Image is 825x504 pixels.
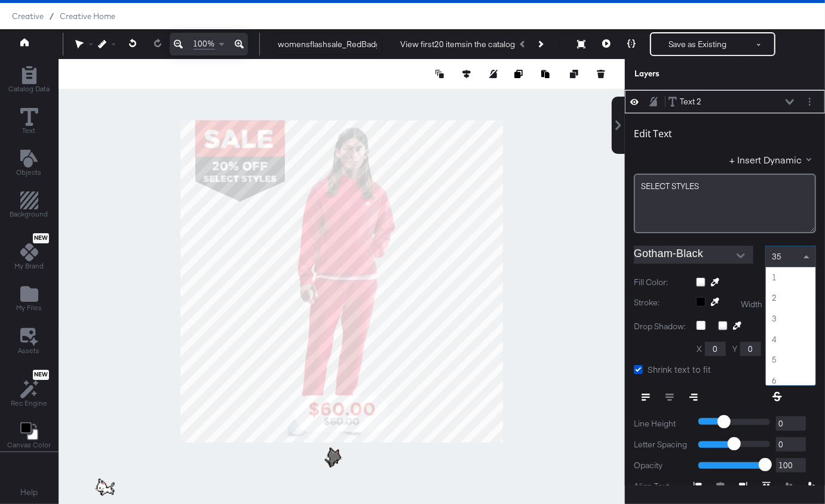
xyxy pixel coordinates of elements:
[634,297,687,311] label: Stroke:
[11,398,47,408] span: Rec Engine
[803,95,816,108] button: Layer Options
[16,303,42,313] span: My Files
[7,231,51,275] button: NewMy Brand
[60,11,115,21] a: Creative Home
[10,147,49,181] button: Add Text
[9,283,49,317] button: Add Files
[514,68,526,80] button: Copy image
[772,251,781,262] span: 35
[7,440,51,450] span: Canvas Color
[541,70,550,78] svg: Paste image
[514,70,523,78] svg: Copy image
[634,321,688,332] label: Drop Shadow:
[1,63,57,97] button: Add Rectangle
[634,439,689,450] label: Letter Spacing
[634,68,756,79] div: Layers
[13,482,47,503] button: Help
[19,346,40,355] span: Assets
[14,261,44,271] span: My Brand
[21,487,38,498] a: Help
[318,445,348,475] img: OUAAAAAElFTkSuQmCC
[634,277,687,288] label: Fill Color:
[697,344,702,355] label: X
[532,33,548,55] button: Next Product
[12,11,44,21] span: Creative
[680,96,701,107] div: Text 2
[92,474,122,504] img: uiaDHgO9L47AaaBaWAaeAFpK6Uh3RYwaAAAAABJRU5ErkJggg==
[33,234,49,242] span: New
[651,33,744,55] button: Save as Existing
[634,128,672,140] div: Edit Text
[641,181,699,191] span: SELECT ﻿STYLES
[400,39,515,50] div: View first 20 items in the catalog
[13,105,45,139] button: Text
[648,363,711,375] span: Shrink text to fit
[766,308,815,329] div: 3
[766,370,815,391] div: 6
[634,460,689,471] label: Opacity
[11,324,47,359] button: Assets
[8,84,50,94] span: Catalog Data
[732,344,737,355] label: Y
[3,189,56,223] button: Add Rectangle
[766,267,815,288] div: 1
[766,350,815,370] div: 5
[44,11,60,21] span: /
[766,329,815,350] div: 4
[741,299,762,310] label: Width
[766,287,815,308] div: 2
[10,209,48,219] span: Background
[732,247,750,265] button: Open
[194,38,215,50] span: 100%
[634,481,694,492] label: Align Text
[634,418,689,429] label: Line Height
[4,367,54,412] button: NewRec Engine
[17,168,42,177] span: Objects
[23,126,36,135] span: Text
[541,68,553,80] button: Paste image
[729,153,816,166] button: + Insert Dynamic
[668,95,702,108] button: Text 2
[33,371,49,379] span: New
